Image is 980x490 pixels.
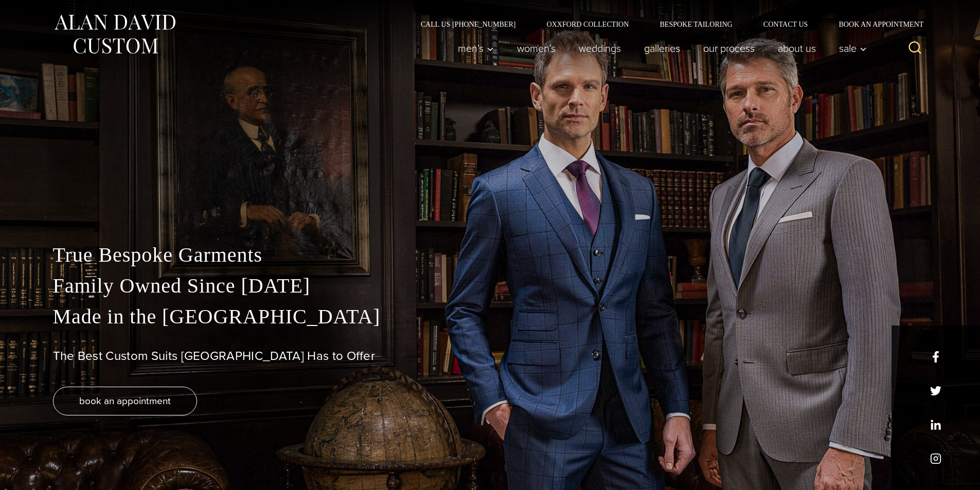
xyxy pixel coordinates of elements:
[567,38,632,59] a: weddings
[53,11,176,57] img: Alan David Custom
[531,21,644,28] a: Oxxford Collection
[53,349,928,364] h1: The Best Custom Suits [GEOGRAPHIC_DATA] Has to Offer
[839,43,867,53] span: Sale
[79,393,171,408] span: book an appointment
[405,21,928,28] nav: Secondary Navigation
[748,21,824,28] a: Contact Us
[505,38,567,59] a: Women’s
[903,36,928,61] button: View Search Form
[53,240,928,332] p: True Bespoke Garments Family Owned Since [DATE] Made in the [GEOGRAPHIC_DATA]
[405,21,531,28] a: Call Us [PHONE_NUMBER]
[644,21,747,28] a: Bespoke Tailoring
[458,43,494,53] span: Men’s
[691,38,766,59] a: Our Process
[53,387,197,415] a: book an appointment
[823,21,927,28] a: Book an Appointment
[766,38,827,59] a: About Us
[446,38,872,59] nav: Primary Navigation
[632,38,691,59] a: Galleries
